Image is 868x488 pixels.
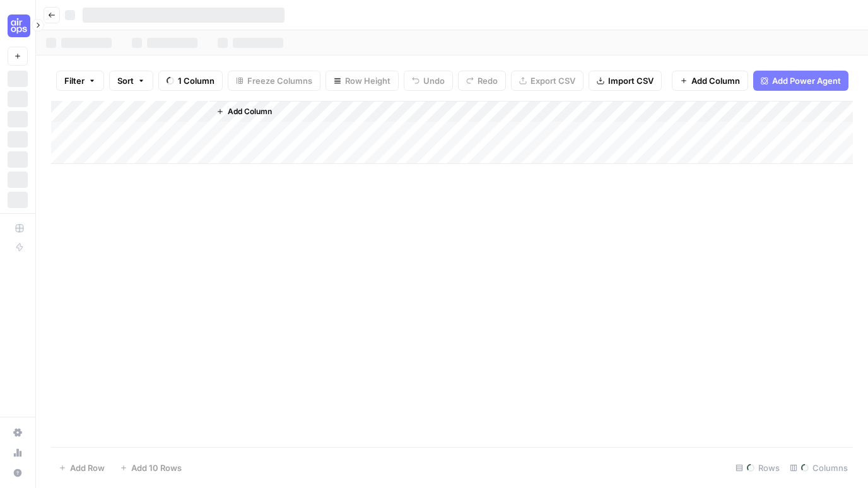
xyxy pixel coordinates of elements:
div: Columns [785,458,853,478]
span: Undo [423,74,445,87]
div: Rows [730,458,785,478]
span: Add Power Agent [772,74,841,87]
span: Add Column [691,74,740,87]
a: Usage [8,443,28,463]
button: Redo [458,71,506,91]
span: Import CSV [608,74,654,87]
button: Add Column [672,71,748,91]
span: Add 10 Rows [131,462,182,474]
span: Filter [64,74,85,87]
span: Export CSV [531,74,575,87]
span: Freeze Columns [247,74,312,87]
button: Add Power Agent [753,71,848,91]
button: Undo [404,71,453,91]
span: 1 Column [178,74,214,87]
button: Export CSV [511,71,584,91]
button: Add Row [51,458,112,478]
button: Add 10 Rows [112,458,189,478]
button: Sort [109,71,153,91]
button: Freeze Columns [228,71,320,91]
img: Cohort 4 Logo [8,15,30,37]
span: Add Row [70,462,105,474]
button: Add Column [211,103,277,120]
a: Settings [8,422,28,443]
button: Workspace: Cohort 4 [8,10,28,42]
button: 1 Column [158,71,223,91]
span: Sort [117,74,134,87]
span: Add Column [228,106,272,117]
button: Help + Support [8,463,28,483]
button: Row Height [325,71,399,91]
span: Row Height [345,74,390,87]
button: Import CSV [589,71,662,91]
button: Filter [56,71,104,91]
span: Redo [478,74,498,87]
